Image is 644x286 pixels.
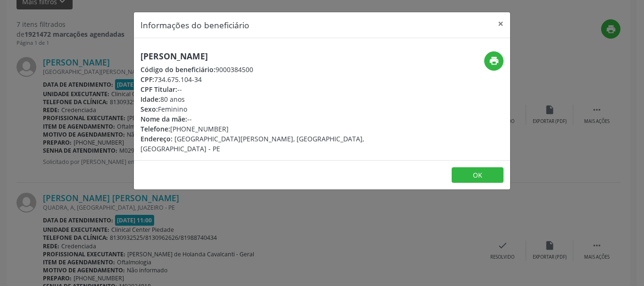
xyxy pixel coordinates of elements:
span: CPF Titular: [140,85,177,94]
span: CPF: [140,75,154,84]
div: 9000384500 [140,65,378,74]
div: 734.675.104-34 [140,74,378,84]
span: Sexo: [140,105,158,114]
span: Endereço: [140,134,173,143]
h5: [PERSON_NAME] [140,51,378,61]
span: Nome da mãe: [140,114,187,123]
div: [PHONE_NUMBER] [140,124,378,134]
span: [GEOGRAPHIC_DATA][PERSON_NAME], [GEOGRAPHIC_DATA], [GEOGRAPHIC_DATA] - PE [140,134,364,153]
span: Idade: [140,95,160,104]
i: print [489,56,499,66]
div: -- [140,114,378,124]
div: -- [140,84,378,94]
div: Feminino [140,104,378,114]
button: Close [491,12,510,35]
span: Telefone: [140,124,170,133]
button: print [484,51,504,71]
button: OK [452,167,504,183]
h5: Informações do beneficiário [140,19,249,31]
span: Código do beneficiário: [140,65,215,74]
div: 80 anos [140,94,378,104]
